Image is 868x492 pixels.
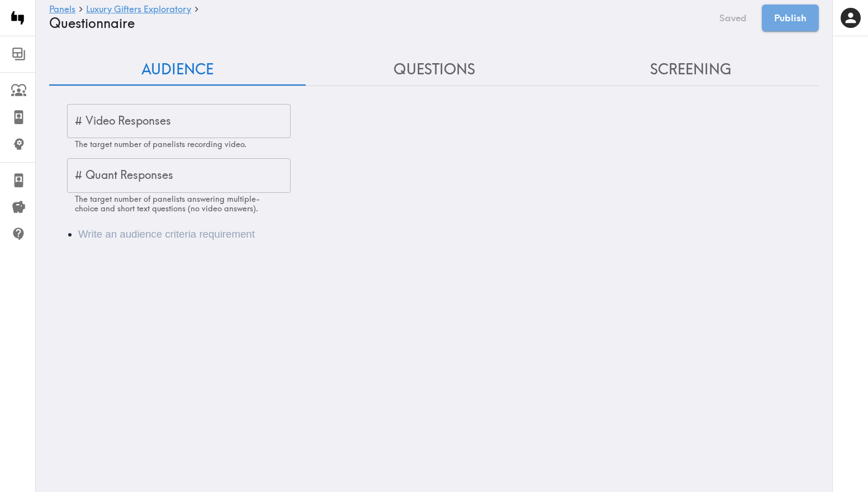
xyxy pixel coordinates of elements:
[562,54,819,86] button: Screening
[49,213,819,256] div: Audience
[306,54,562,86] button: Questions
[7,7,29,29] img: Instapanel
[75,194,260,214] span: The target number of panelists answering multiple-choice and short text questions (no video answe...
[49,54,819,86] div: Questionnaire Audience/Questions/Screening Tab Navigation
[49,54,306,86] button: Audience
[49,4,75,15] a: Panels
[762,4,819,31] button: Publish
[49,15,704,31] h4: Questionnaire
[86,4,191,15] a: Luxury Gifters Exploratory
[75,139,246,149] span: The target number of panelists recording video.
